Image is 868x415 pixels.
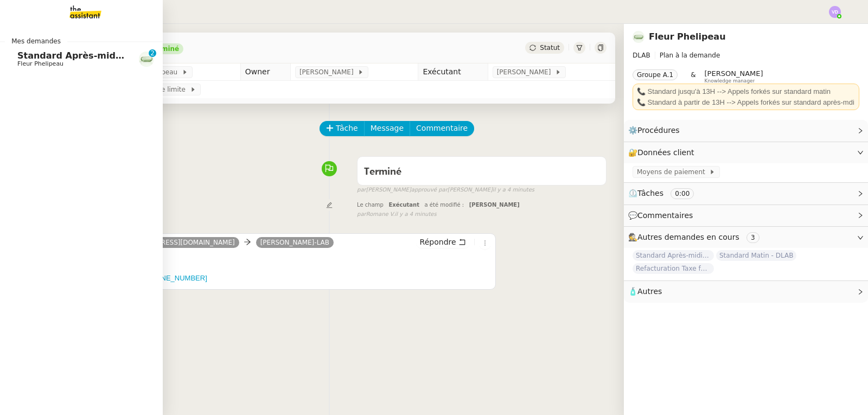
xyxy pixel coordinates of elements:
[320,121,365,136] button: Tâche
[633,31,644,43] img: 7f9b6497-4ade-4d5b-ae17-2cbe23708554
[5,36,67,47] span: Mes demandes
[240,63,290,81] td: Owner
[57,252,491,267] h4: Appel reçu -
[357,186,534,195] small: [PERSON_NAME] [PERSON_NAME]
[637,86,855,97] div: 📞 Standard jusqu'à 13H --> Appels forkés sur standard matin
[357,210,366,219] span: par
[637,287,662,296] span: Autres
[628,211,698,220] span: 💬
[411,186,448,195] span: approuvé par
[144,274,207,282] a: [PHONE_NUMBER]
[357,210,437,219] small: Romane V.
[357,186,366,195] span: par
[637,233,739,241] span: Autres demandes en cours
[633,52,650,59] span: DLAB
[637,126,680,135] span: Procédures
[633,250,714,261] span: Standard Après-midi - DLAB
[395,210,437,219] span: il y a 4 minutes
[364,167,401,177] span: Terminé
[540,44,560,52] span: Statut
[256,238,334,247] a: [PERSON_NAME]-LAB
[637,148,694,157] span: Données client
[705,69,763,78] span: [PERSON_NAME]
[17,60,63,67] span: Fleur Phelipeau
[637,211,693,220] span: Commentaires
[139,52,154,67] img: 7f9b6497-4ade-4d5b-ae17-2cbe23708554
[388,202,419,208] span: Exécutant
[416,122,468,135] span: Commentaire
[624,183,868,204] div: ⏲️Tâches 0:00
[628,287,662,296] span: 🧴
[628,233,764,241] span: 🕵️
[420,237,456,247] span: Répondre
[705,69,763,84] app-user-label: Knowledge manager
[624,281,868,302] div: 🧴Autres
[624,227,868,248] div: 🕵️Autres demandes en cours 3
[649,31,726,42] a: Fleur Phelipeau
[637,97,855,108] div: 📞 Standard à partir de 13H --> Appels forkés sur standard après-mdi
[633,69,678,80] nz-tag: Groupe A.1
[493,186,534,195] span: il y a 4 minutes
[410,121,474,136] button: Commentaire
[418,63,488,81] td: Exécutant
[829,6,841,18] img: svg
[628,124,685,137] span: ⚙️
[57,273,491,284] h5: Appel manqué de la part de
[469,202,520,208] span: [PERSON_NAME]
[660,52,720,59] span: Plan à la demande
[746,232,759,243] nz-tag: 3
[371,122,404,135] span: Message
[633,263,714,274] span: Refacturation Taxe foncière 2025
[357,202,384,208] span: Le champ
[624,120,868,141] div: ⚙️Procédures
[416,236,470,248] button: Répondre
[150,49,155,59] p: 2
[637,189,663,197] span: Tâches
[628,146,699,159] span: 🔐
[497,67,555,78] span: [PERSON_NAME]
[705,78,755,84] span: Knowledge manager
[624,142,868,163] div: 🔐Données client
[336,122,358,135] span: Tâche
[624,205,868,226] div: 💬Commentaires
[637,167,709,177] span: Moyens de paiement
[17,50,154,61] span: Standard Après-midi - DLAB
[364,121,410,136] button: Message
[150,46,179,52] div: Terminé
[149,49,156,57] nz-badge-sup: 2
[299,67,358,78] span: [PERSON_NAME]
[628,189,703,197] span: ⏲️
[691,69,695,84] span: &
[425,202,464,208] span: a été modifié :
[716,250,796,261] span: Standard Matin - DLAB
[671,188,694,199] nz-tag: 0:00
